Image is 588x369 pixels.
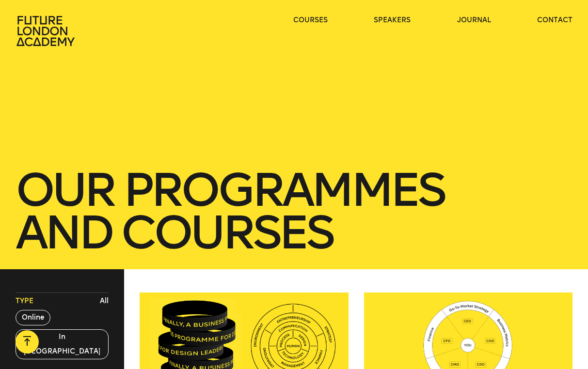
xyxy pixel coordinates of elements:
button: Online [16,310,50,325]
a: journal [457,15,491,25]
h1: our Programmes and courses [16,169,572,254]
button: All [97,294,111,308]
span: Type [16,296,33,306]
a: contact [537,15,572,25]
a: courses [293,15,328,25]
a: speakers [374,15,411,25]
button: In [GEOGRAPHIC_DATA] [16,329,109,359]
